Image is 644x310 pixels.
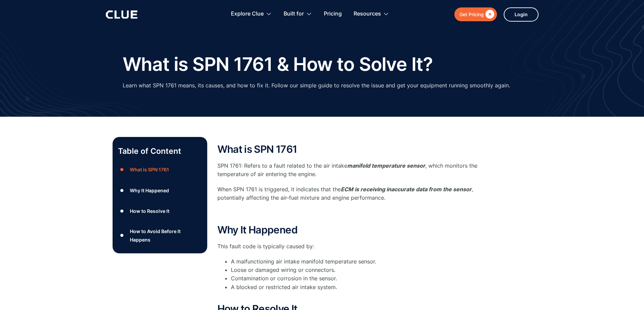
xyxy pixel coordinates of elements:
[454,7,497,21] a: Get Pricing
[231,3,272,25] div: Explore Clue
[118,165,202,175] a: ●What is SPN 1761
[231,266,488,274] li: Loose or damaged wiring or connectors.
[130,207,169,215] div: How to Resolve It
[217,209,488,218] p: ‍
[118,230,126,241] div: ●
[231,3,264,25] div: Explore Clue
[217,144,488,155] h2: What is SPN 1761
[217,162,488,178] p: SPN 1761: Refers to a fault related to the air intake , which monitors the temperature of air ent...
[354,3,381,25] div: Resources
[130,227,201,244] div: How to Avoid Before It Happens
[341,186,472,193] em: ECM is receiving inaccurate data from the sensor
[217,242,488,251] p: This fault code is typically caused by:
[484,10,494,19] div: 
[123,81,510,90] p: Learn what SPN 1761 means, its causes, and how to fix it. Follow our simple guide to resolve the ...
[130,165,169,174] div: What is SPN 1761
[347,162,425,169] em: manifold temperature sensor
[231,283,488,300] li: A blocked or restricted air intake system.
[118,206,202,216] a: ●How to Resolve It
[217,224,488,235] h2: Why It Happened
[284,3,304,25] div: Built for
[118,227,202,244] a: ●How to Avoid Before It Happens
[284,3,312,25] div: Built for
[354,3,389,25] div: Resources
[504,7,539,22] a: Login
[324,3,342,25] a: Pricing
[118,165,126,175] div: ●
[130,186,169,195] div: Why It Happened
[231,274,488,283] li: Contamination or corrosion in the sensor.
[118,206,126,216] div: ●
[118,185,126,195] div: ●
[118,146,202,157] p: Table of Content
[118,185,202,195] a: ●Why It Happened
[123,54,433,75] h1: What is SPN 1761 & How to Solve It?
[231,257,488,266] li: A malfunctioning air intake manifold temperature sensor.
[217,185,488,202] p: When SPN 1761 is triggered, it indicates that the , potentially affecting the air-fuel mixture an...
[459,10,484,19] div: Get Pricing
